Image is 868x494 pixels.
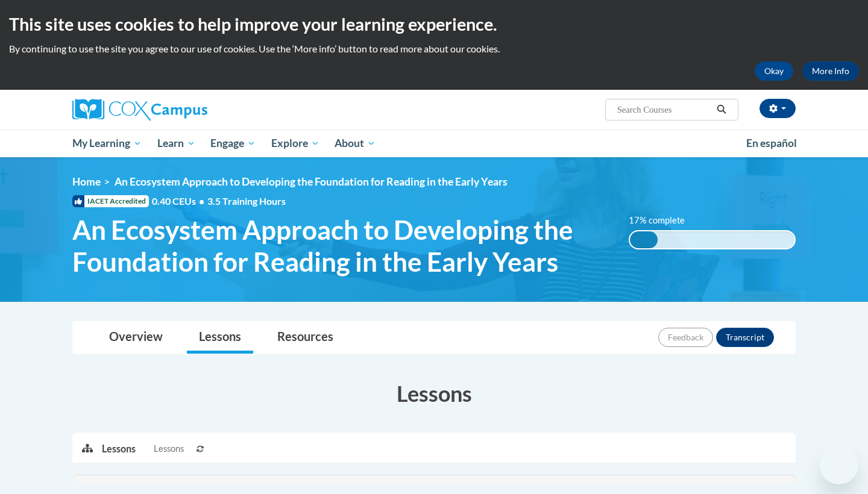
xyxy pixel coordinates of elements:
[9,12,859,36] h2: This site uses cookies to help improve your learning experience.
[207,195,286,207] span: 3.5 Training Hours
[72,175,101,188] a: Home
[97,322,175,354] a: Overview
[157,136,195,151] span: Learn
[759,99,796,118] button: Account Settings
[9,42,859,55] p: By continuing to use the site you agree to our use of cookies. Use the ‘More info’ button to read...
[72,99,301,120] a: Cox Campus
[199,195,204,207] span: •
[72,195,149,207] span: IACET Accredited
[203,130,263,157] a: Engage
[616,102,712,117] input: Search Courses
[72,99,207,120] img: Cox Campus
[738,131,805,156] a: En español
[755,61,793,81] button: Okay
[115,175,508,188] span: An Ecosystem Approach to Developing the Foundation for Reading in the Early Years
[102,442,136,455] p: Lessons
[152,195,207,208] span: 0.40 CEUs
[265,322,345,354] a: Resources
[72,214,611,278] span: An Ecosystem Approach to Developing the Foundation for Reading in the Early Years
[72,378,796,408] h3: Lessons
[712,102,731,117] button: Search
[335,136,376,151] span: About
[630,231,658,248] div: 17% complete
[210,136,256,151] span: Engage
[802,61,859,81] a: More Info
[716,328,774,347] button: Transcript
[64,130,149,157] a: My Learning
[658,328,713,347] button: Feedback
[263,130,327,157] a: Explore
[54,130,814,157] div: Main menu
[187,322,253,354] a: Lessons
[629,214,698,227] label: 17% complete
[820,446,858,484] iframe: Button to launch messaging window
[72,136,142,151] span: My Learning
[746,137,797,149] span: En español
[149,130,203,157] a: Learn
[154,442,184,455] span: Lessons
[327,130,384,157] a: About
[271,136,319,151] span: Explore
